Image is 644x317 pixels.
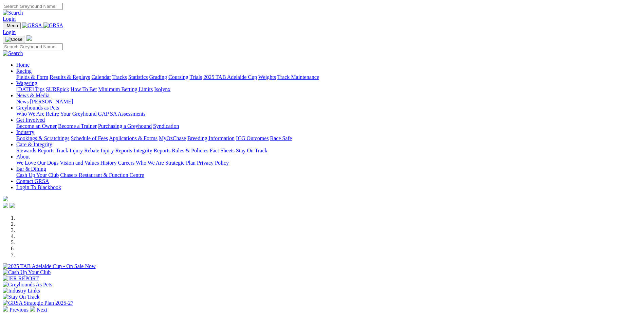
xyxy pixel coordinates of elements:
[3,307,30,313] a: Previous
[3,294,39,300] img: Stay On Track
[3,22,21,29] button: Toggle navigation
[16,178,49,184] a: Contact GRSA
[46,111,97,117] a: Retire Your Greyhound
[172,148,208,153] a: Rules & Policies
[16,117,45,123] a: Get Involved
[210,148,235,153] a: Fact Sheets
[98,111,146,117] a: GAP SA Assessments
[26,35,32,41] img: logo-grsa-white.png
[16,62,30,68] a: Home
[153,123,179,129] a: Syndication
[16,105,59,111] a: Greyhounds as Pets
[3,10,23,16] img: Search
[16,74,641,80] div: Racing
[16,160,641,166] div: About
[16,160,58,166] a: We Love Our Dogs
[197,160,229,166] a: Privacy Policy
[98,86,153,92] a: Minimum Betting Limits
[3,36,25,43] button: Toggle navigation
[60,160,99,166] a: Vision and Values
[16,99,29,104] a: News
[16,123,641,129] div: Get Involved
[154,86,170,92] a: Isolynx
[3,263,96,269] img: 2025 TAB Adelaide Cup - On Sale Now
[16,184,61,190] a: Login To Blackbook
[277,74,319,80] a: Track Maintenance
[37,307,47,313] span: Next
[7,23,18,28] span: Menu
[128,74,148,80] a: Statistics
[16,99,641,105] div: News & Media
[203,74,257,80] a: 2025 TAB Adelaide Cup
[16,172,641,178] div: Bar & Dining
[3,43,63,50] input: Search
[118,160,134,166] a: Careers
[3,196,8,201] img: logo-grsa-white.png
[71,86,97,92] a: How To Bet
[30,99,73,104] a: [PERSON_NAME]
[16,166,46,172] a: Bar & Dining
[16,86,44,92] a: [DATE] Tips
[16,123,57,129] a: Become an Owner
[16,93,50,98] a: News & Media
[3,16,16,22] a: Login
[3,288,40,294] img: Industry Links
[56,148,99,153] a: Track Injury Rebate
[10,203,15,208] img: twitter.svg
[16,141,52,147] a: Care & Integrity
[16,111,641,117] div: Greyhounds as Pets
[58,123,97,129] a: Become a Trainer
[16,129,34,135] a: Industry
[16,154,30,160] a: About
[16,172,59,178] a: Cash Up Your Club
[112,74,127,80] a: Tracks
[16,135,641,141] div: Industry
[16,74,48,80] a: Fields & Form
[168,74,188,80] a: Coursing
[60,172,144,178] a: Chasers Restaurant & Function Centre
[3,282,52,288] img: Greyhounds As Pets
[71,135,108,141] a: Schedule of Fees
[165,160,196,166] a: Strategic Plan
[16,68,32,74] a: Racing
[236,135,269,141] a: ICG Outcomes
[3,203,8,208] img: facebook.svg
[91,74,111,80] a: Calendar
[136,160,164,166] a: Who We Are
[16,135,69,141] a: Bookings & Scratchings
[50,74,90,80] a: Results & Replays
[3,300,73,306] img: GRSA Strategic Plan 2025-27
[3,276,39,282] img: IER REPORT
[100,148,132,153] a: Injury Reports
[98,123,152,129] a: Purchasing a Greyhound
[258,74,276,80] a: Weights
[187,135,235,141] a: Breeding Information
[30,307,47,313] a: Next
[5,37,22,42] img: Close
[189,74,202,80] a: Trials
[149,74,167,80] a: Grading
[3,3,63,10] input: Search
[16,111,44,117] a: Who We Are
[3,269,51,276] img: Cash Up Your Club
[3,50,23,56] img: Search
[3,29,16,35] a: Login
[16,80,37,86] a: Wagering
[16,86,641,93] div: Wagering
[100,160,116,166] a: History
[30,306,35,312] img: chevron-right-pager-white.svg
[236,148,267,153] a: Stay On Track
[133,148,170,153] a: Integrity Reports
[159,135,186,141] a: MyOzChase
[270,135,292,141] a: Race Safe
[109,135,158,141] a: Applications & Forms
[10,307,29,313] span: Previous
[16,148,641,154] div: Care & Integrity
[16,148,54,153] a: Stewards Reports
[46,86,69,92] a: SUREpick
[22,22,42,29] img: GRSA
[3,306,8,312] img: chevron-left-pager-white.svg
[43,22,63,29] img: GRSA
